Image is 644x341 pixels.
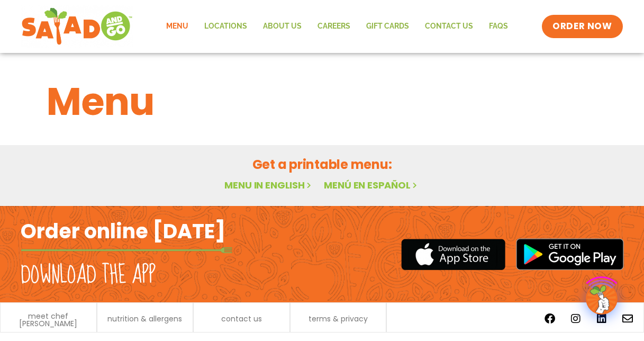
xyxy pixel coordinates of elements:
[221,315,262,322] a: contact us
[21,261,156,290] h2: Download the app
[196,14,255,39] a: Locations
[417,14,481,39] a: Contact Us
[309,315,368,322] a: terms & privacy
[21,247,232,253] img: fork
[358,14,417,39] a: GIFT CARDS
[6,312,91,327] a: meet chef [PERSON_NAME]
[224,178,313,192] a: Menu in English
[21,5,133,48] img: new-SAG-logo-768×292
[401,237,505,272] img: appstore
[47,155,598,174] h2: Get a printable menu:
[324,178,419,192] a: Menú en español
[21,218,225,244] h2: Order online [DATE]
[158,14,196,39] a: Menu
[481,14,516,39] a: FAQs
[107,315,182,322] a: nutrition & allergens
[158,14,516,39] nav: Menu
[542,15,622,38] a: ORDER NOW
[255,14,310,39] a: About Us
[552,20,612,33] span: ORDER NOW
[310,14,358,39] a: Careers
[47,73,598,130] h1: Menu
[516,238,624,270] img: google_play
